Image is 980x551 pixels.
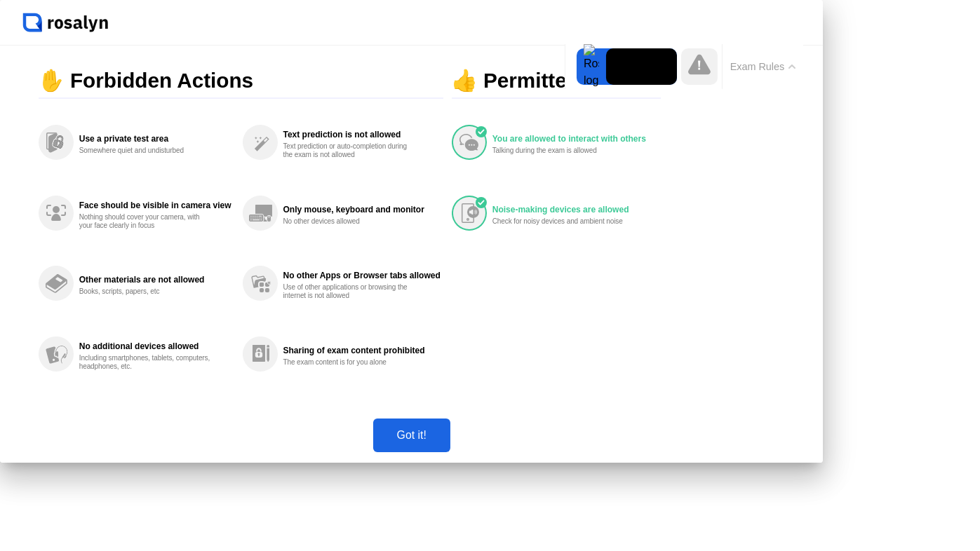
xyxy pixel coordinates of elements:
[492,147,625,155] div: Talking during the exam is allowed
[283,283,416,300] div: Use of other applications or browsing the internet is not allowed
[726,60,800,73] button: Exam Rules
[283,130,441,140] div: Text prediction is not allowed
[492,134,658,144] div: You are allowed to interact with others
[79,341,231,351] div: No additional devices allowed
[283,271,441,280] div: No other Apps or Browser tabs allowed
[283,358,416,367] div: The exam content is for you alone
[79,147,212,155] div: Somewhere quiet and undisturbed
[492,217,625,226] div: Check for noisy devices and ambient noise
[79,213,212,230] div: Nothing should cover your camera, with your face clearly in focus
[283,142,416,159] div: Text prediction or auto-completion during the exam is not allowed
[79,200,231,210] div: Face should be visible in camera view
[373,419,450,452] button: Got it!
[283,346,441,355] div: Sharing of exam content prohibited
[79,134,231,144] div: Use a private test area
[79,354,212,371] div: Including smartphones, tablets, computers, headphones, etc.
[452,64,661,99] div: 👍 Permitted Actions
[283,217,416,226] div: No other devices allowed
[492,205,658,215] div: Noise-making devices are allowed
[377,429,446,442] div: Got it!
[39,64,443,99] div: ✋ Forbidden Actions
[79,275,231,285] div: Other materials are not allowed
[283,205,441,215] div: Only mouse, keyboard and monitor
[79,287,212,296] div: Books, scripts, papers, etc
